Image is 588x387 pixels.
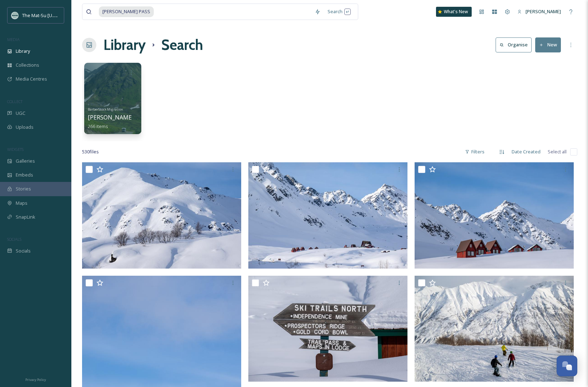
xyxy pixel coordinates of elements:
[16,172,33,178] span: Embeds
[88,105,168,129] a: BarberStock Migration[PERSON_NAME] Pass Images266 items
[436,7,472,17] a: What's New
[11,12,19,19] img: Social_thumbnail.png
[103,34,146,56] a: Library
[514,5,564,19] a: [PERSON_NAME]
[526,8,561,15] span: [PERSON_NAME]
[161,34,203,56] h1: Search
[99,6,154,17] span: [PERSON_NAME] PASS
[82,162,241,269] img: Hatcher Pass.jpg
[461,145,488,159] div: Filters
[16,124,34,131] span: Uploads
[7,236,21,242] span: SOCIALS
[508,145,544,159] div: Date Created
[496,37,535,52] a: Organise
[415,275,574,382] img: Hatcher Pass.jpg
[16,185,31,192] span: Stories
[548,148,567,155] span: Select all
[415,162,574,269] img: Hatcher Pass.jpg
[496,37,532,52] button: Organise
[88,113,168,121] span: [PERSON_NAME] Pass Images
[22,12,72,19] span: The Mat-Su [US_STATE]
[16,62,39,68] span: Collections
[557,356,577,376] button: Open Chat
[16,110,25,117] span: UGC
[7,99,22,104] span: COLLECT
[535,37,561,52] button: New
[248,162,407,269] img: Hatcher Pass.jpg
[7,37,20,42] span: MEDIA
[16,248,31,254] span: Socials
[16,48,30,55] span: Library
[82,148,99,155] span: 530 file s
[16,214,35,220] span: SnapLink
[88,123,108,129] span: 266 items
[248,275,407,382] img: Hatcher Pass.jpg
[324,5,354,19] div: Search
[25,375,46,383] a: Privacy Policy
[25,377,46,382] span: Privacy Policy
[16,158,35,164] span: Galleries
[16,200,27,207] span: Maps
[88,107,123,112] span: BarberStock Migration
[7,147,24,152] span: WIDGETS
[16,76,47,82] span: Media Centres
